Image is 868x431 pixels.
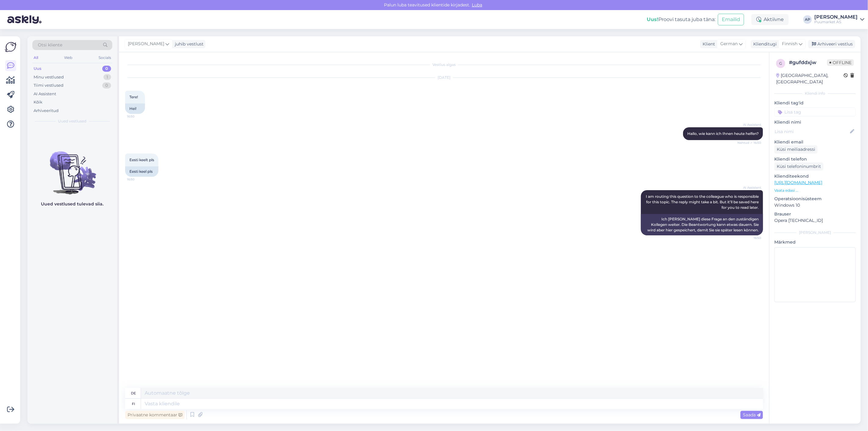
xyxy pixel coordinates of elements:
[102,66,111,72] div: 0
[814,20,858,24] div: Puumarket AS
[131,388,136,398] div: de
[38,42,62,48] span: Otsi kliente
[774,156,856,162] p: Kliendi telefon
[5,41,16,53] img: Askly Logo
[738,122,761,127] span: AI Assistent
[129,95,138,99] span: Tere!
[774,239,856,245] p: Märkmed
[751,14,789,25] div: Aktiivne
[774,211,856,217] p: Brauser
[125,75,763,80] div: [DATE]
[27,140,117,195] img: No chats
[470,2,484,8] span: Luba
[34,82,63,89] div: Tiimi vestlused
[738,185,761,190] span: AI Assistent
[814,15,864,24] a: [PERSON_NAME]Puumarket AS
[97,54,112,62] div: Socials
[774,180,822,185] a: [URL][DOMAIN_NAME]
[125,103,145,114] div: Hei!
[41,201,104,207] p: Uued vestlused tulevad siia.
[776,72,844,85] div: [GEOGRAPHIC_DATA], [GEOGRAPHIC_DATA]
[125,411,185,419] div: Privaatne kommentaar
[743,412,761,418] span: Saada
[34,99,42,105] div: Kõik
[646,194,760,210] span: I am routing this question to the colleague who is responsible for this topic. The reply might ta...
[774,100,856,106] p: Kliendi tag'id
[774,173,856,179] p: Klienditeekond
[63,54,74,62] div: Web
[34,91,56,97] div: AI Assistent
[720,41,738,47] span: German
[129,158,154,162] span: Eesti keelt pls
[774,119,856,125] p: Kliendi nimi
[127,114,150,119] span: 16:50
[58,118,87,124] span: Uued vestlused
[774,196,856,202] p: Operatsioonisüsteem
[774,162,823,171] div: Küsi telefoninumbrit
[789,59,827,66] div: # gufddxjw
[132,399,135,409] div: fi
[774,217,856,224] p: Opera [TECHNICAL_ID]
[738,236,761,240] span: 16:50
[779,61,782,66] span: g
[814,15,858,20] div: [PERSON_NAME]
[782,41,797,47] span: Finnish
[775,128,849,135] input: Lisa nimi
[774,188,856,193] p: Vaata edasi ...
[125,62,763,67] div: Vestlus algas
[803,15,812,24] div: AP
[774,107,856,117] input: Lisa tag
[751,41,777,47] div: Klienditugi
[32,54,39,62] div: All
[102,82,111,89] div: 0
[687,131,759,136] span: Hallo, wie kann ich Ihnen heute helfen?
[34,74,64,80] div: Minu vestlused
[127,177,150,182] span: 16:50
[125,166,158,177] div: Eesti keel pls
[103,74,111,80] div: 1
[808,40,855,48] div: Arhiveeri vestlus
[737,140,761,145] span: Nähtud ✓ 16:50
[641,214,763,235] div: Ich [PERSON_NAME] diese Frage an den zuständigen Kollegen weiter. Die Beantwortung kann etwas dau...
[172,41,204,47] div: juhib vestlust
[774,91,856,96] div: Kliendi info
[774,139,856,145] p: Kliendi email
[34,108,59,114] div: Arhiveeritud
[774,145,818,154] div: Küsi meiliaadressi
[718,14,744,25] button: Emailid
[128,41,164,47] span: [PERSON_NAME]
[774,202,856,208] p: Windows 10
[700,41,715,47] div: Klient
[647,16,658,22] b: Uus!
[647,16,715,23] div: Proovi tasuta juba täna:
[34,66,42,72] div: Uus
[774,230,856,235] div: [PERSON_NAME]
[827,59,854,66] span: Offline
